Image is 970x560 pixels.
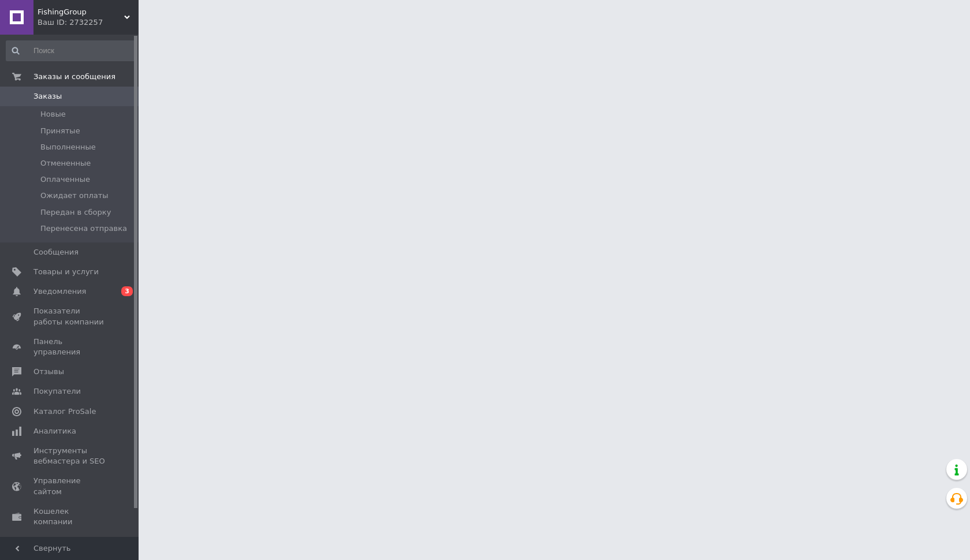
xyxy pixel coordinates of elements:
[33,72,115,82] span: Заказы и сообщения
[33,91,62,102] span: Заказы
[121,286,133,296] span: 3
[38,7,124,17] span: FishingGroup
[33,367,64,377] span: Отзывы
[40,109,66,120] span: Новые
[38,17,139,28] div: Ваш ID: 2732257
[33,337,107,357] span: Панель управления
[40,158,91,169] span: Отмененные
[40,126,80,136] span: Принятые
[33,426,76,436] span: Аналитика
[40,142,96,152] span: Выполненные
[40,207,111,218] span: Передан в сборку
[33,286,86,297] span: Уведомления
[33,247,79,257] span: Сообщения
[40,223,127,234] span: Перенесена отправка
[33,446,107,466] span: Инструменты вебмастера и SEO
[40,191,109,201] span: Ожидает оплаты
[6,40,136,61] input: Поиск
[40,174,90,185] span: Оплаченные
[33,386,81,397] span: Покупатели
[33,267,99,277] span: Товары и услуги
[33,306,107,327] span: Показатели работы компании
[33,506,107,527] span: Кошелек компании
[33,406,96,417] span: Каталог ProSale
[33,476,107,496] span: Управление сайтом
